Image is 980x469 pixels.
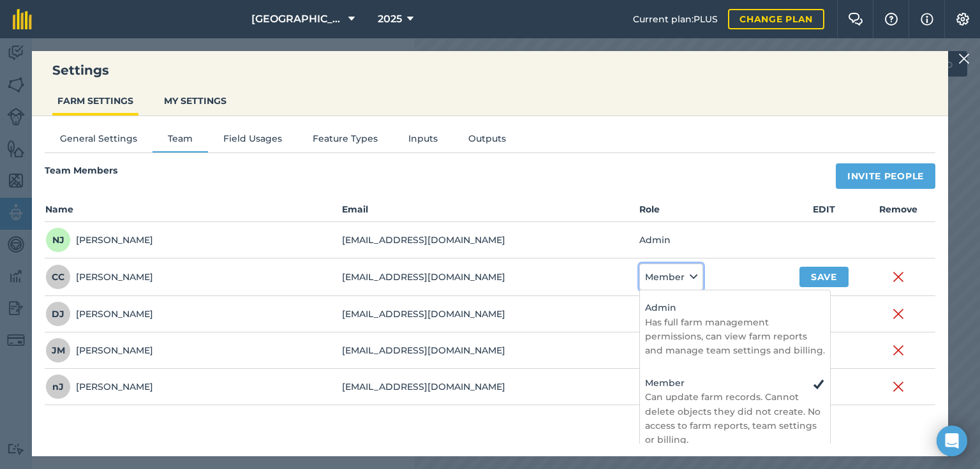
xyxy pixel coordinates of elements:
[45,301,71,327] span: DJ
[341,202,638,222] th: Email
[208,131,297,151] button: Field Usages
[45,338,153,363] div: [PERSON_NAME]
[378,11,402,27] span: 2025
[937,426,967,456] div: Open Intercom Messenger
[45,163,117,182] h4: Team Members
[45,264,153,290] div: [PERSON_NAME]
[639,296,787,332] td: Member
[52,89,138,113] button: FARM SETTINGS
[639,332,787,369] td: Member
[958,51,970,66] img: svg+xml;base64,PHN2ZyB4bWxucz0iaHR0cDovL3d3dy53My5vcmcvMjAwMC9zdmciIHdpZHRoPSIyMiIgaGVpZ2h0PSIzMC...
[893,306,904,322] img: svg+xml;base64,PHN2ZyB4bWxucz0iaHR0cDovL3d3dy53My5vcmcvMjAwMC9zdmciIHdpZHRoPSIyMiIgaGVpZ2h0PSIzMC...
[45,374,71,399] span: nJ
[861,202,935,222] th: Remove
[645,315,825,358] p: Has full farm management permissions, can view farm reports and manage team settings and billing.
[45,227,153,253] div: [PERSON_NAME]
[45,338,71,363] span: JM
[921,11,933,27] img: svg+xml;base64,PHN2ZyB4bWxucz0iaHR0cDovL3d3dy53My5vcmcvMjAwMC9zdmciIHdpZHRoPSIxNyIgaGVpZ2h0PSIxNy...
[639,222,787,258] td: Admin
[341,258,638,296] td: [EMAIL_ADDRESS][DOMAIN_NAME]
[45,301,153,327] div: [PERSON_NAME]
[251,11,343,27] span: [GEOGRAPHIC_DATA]
[645,301,825,315] h4: Admin
[633,12,718,26] span: Current plan : PLUS
[884,13,899,26] img: A question mark icon
[45,131,152,151] button: General Settings
[893,343,904,358] img: svg+xml;base64,PHN2ZyB4bWxucz0iaHR0cDovL3d3dy53My5vcmcvMjAwMC9zdmciIHdpZHRoPSIyMiIgaGVpZ2h0PSIzMC...
[453,131,521,151] button: Outputs
[799,267,849,287] button: Save
[297,131,393,151] button: Feature Types
[645,390,825,447] p: Can update farm records. Cannot delete objects they did not create. No access to farm reports, te...
[639,202,787,222] th: Role
[45,227,71,253] span: NJ
[341,296,638,332] td: [EMAIL_ADDRESS][DOMAIN_NAME]
[159,89,232,113] button: MY SETTINGS
[45,264,71,290] span: CC
[152,131,208,151] button: Team
[45,374,153,399] div: [PERSON_NAME]
[13,9,32,29] img: fieldmargin Logo
[787,202,861,222] th: EDIT
[728,9,824,29] a: Change plan
[645,376,825,390] h4: Member
[893,379,904,394] img: svg+xml;base64,PHN2ZyB4bWxucz0iaHR0cDovL3d3dy53My5vcmcvMjAwMC9zdmciIHdpZHRoPSIyMiIgaGVpZ2h0PSIzMC...
[45,202,341,222] th: Name
[836,163,935,189] button: Invite People
[639,369,787,405] td: Member
[955,13,970,26] img: A cog icon
[848,13,863,26] img: Two speech bubbles overlapping with the left bubble in the forefront
[341,369,638,405] td: [EMAIL_ADDRESS][DOMAIN_NAME]
[893,269,904,285] img: svg+xml;base64,PHN2ZyB4bWxucz0iaHR0cDovL3d3dy53My5vcmcvMjAwMC9zdmciIHdpZHRoPSIyMiIgaGVpZ2h0PSIzMC...
[341,332,638,369] td: [EMAIL_ADDRESS][DOMAIN_NAME]
[393,131,453,151] button: Inputs
[341,222,638,258] td: [EMAIL_ADDRESS][DOMAIN_NAME]
[32,61,948,79] h3: Settings
[639,264,703,290] button: Member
